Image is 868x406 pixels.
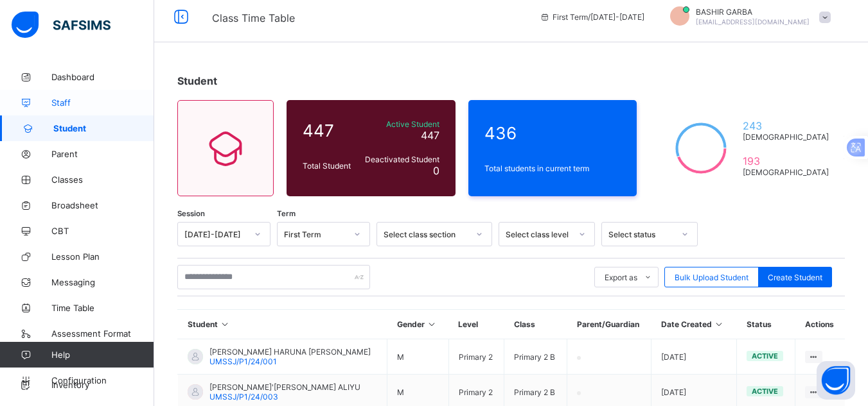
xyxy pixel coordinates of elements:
[714,319,725,329] i: Sort in Ascending Order
[277,209,296,218] span: Term
[177,74,217,87] span: Student
[567,310,651,339] th: Parent/Guardian
[362,155,439,164] span: Deactivated Student
[51,277,154,287] span: Messaging
[737,310,795,339] th: Status
[605,273,637,282] span: Export as
[651,339,737,375] td: [DATE]
[421,129,439,142] span: 447
[51,200,154,210] span: Broadsheet
[608,230,674,239] div: Select status
[752,351,778,360] span: active
[209,392,278,402] span: UMSSJ/P1/24/003
[817,361,855,400] button: Open asap
[51,226,154,236] span: CBT
[752,387,778,396] span: active
[433,164,439,177] span: 0
[743,119,829,132] span: 243
[657,6,837,28] div: BASHIRGARBA
[484,123,621,143] span: 436
[696,7,810,17] span: BASHIR GARBA
[51,303,154,313] span: Time Table
[504,339,567,375] td: Primary 2 B
[696,18,810,26] span: [EMAIL_ADDRESS][DOMAIN_NAME]
[743,155,829,167] span: 193
[51,350,154,360] span: Help
[53,123,154,133] span: Student
[362,119,439,129] span: Active Student
[284,230,346,239] div: First Term
[51,174,154,185] span: Classes
[427,319,438,329] i: Sort in Ascending Order
[209,382,360,392] span: [PERSON_NAME]'[PERSON_NAME] ALIYU
[299,158,359,174] div: Total Student
[220,319,231,329] i: Sort in Ascending Order
[51,149,154,159] span: Parent
[51,97,154,108] span: Staff
[651,310,737,339] th: Date Created
[506,230,571,239] div: Select class level
[743,132,829,142] span: [DEMOGRAPHIC_DATA]
[768,273,822,282] span: Create Student
[384,230,468,239] div: Select class section
[743,167,829,177] span: [DEMOGRAPHIC_DATA]
[184,230,247,239] div: [DATE]-[DATE]
[303,121,356,140] span: 447
[448,310,504,339] th: Level
[177,209,205,218] span: Session
[212,12,295,24] span: Class Time Table
[540,12,644,22] span: session/term information
[795,310,845,339] th: Actions
[448,339,504,375] td: Primary 2
[51,251,154,262] span: Lesson Plan
[12,12,111,38] img: safsims
[51,328,154,339] span: Assessment Format
[387,310,449,339] th: Gender
[675,273,748,282] span: Bulk Upload Student
[484,164,621,173] span: Total students in current term
[178,310,387,339] th: Student
[387,339,449,375] td: M
[51,72,154,82] span: Dashboard
[209,357,277,366] span: UMSSJ/P1/24/001
[51,375,154,385] span: Configuration
[504,310,567,339] th: Class
[209,347,371,357] span: [PERSON_NAME] HARUNA [PERSON_NAME]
